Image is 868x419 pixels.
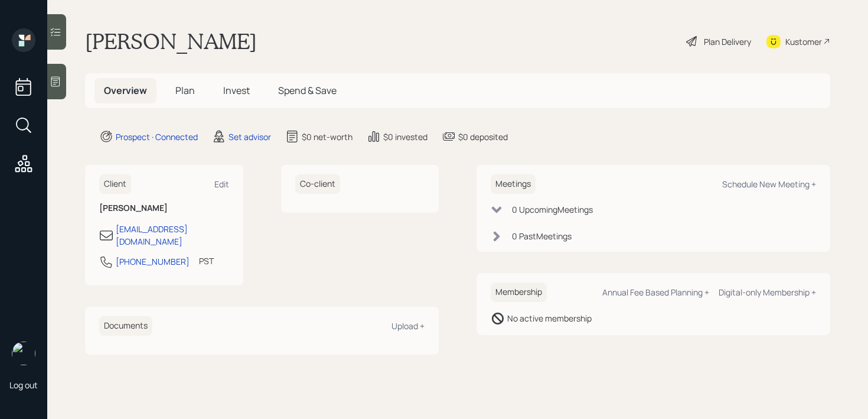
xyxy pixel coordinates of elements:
[512,203,593,216] div: 0 Upcoming Meeting s
[199,255,214,267] div: PST
[12,342,35,365] img: retirable_logo.png
[223,84,250,97] span: Invest
[9,379,38,391] div: Log out
[99,174,131,194] h6: Client
[104,84,147,97] span: Overview
[458,131,508,143] div: $0 deposited
[704,35,751,48] div: Plan Delivery
[229,131,271,143] div: Set advisor
[512,230,572,242] div: 0 Past Meeting s
[116,255,190,268] div: [PHONE_NUMBER]
[214,178,229,190] div: Edit
[85,28,257,54] h1: [PERSON_NAME]
[116,223,229,248] div: [EMAIL_ADDRESS][DOMAIN_NAME]
[295,174,340,194] h6: Co-client
[722,178,816,190] div: Schedule New Meeting +
[175,84,195,97] span: Plan
[99,316,152,336] h6: Documents
[491,282,547,302] h6: Membership
[116,131,198,143] div: Prospect · Connected
[507,312,592,324] div: No active membership
[302,131,353,143] div: $0 net-worth
[383,131,428,143] div: $0 invested
[785,35,822,48] div: Kustomer
[99,203,229,213] h6: [PERSON_NAME]
[391,320,425,332] div: Upload +
[278,84,337,97] span: Spend & Save
[719,287,816,298] div: Digital-only Membership +
[491,174,536,194] h6: Meetings
[602,287,709,298] div: Annual Fee Based Planning +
